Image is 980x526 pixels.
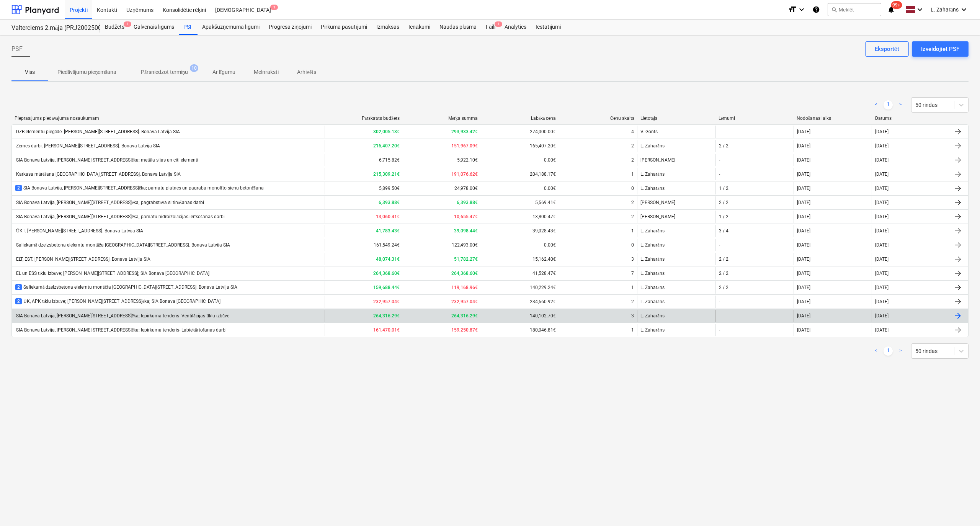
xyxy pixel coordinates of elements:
div: L. Zaharāns [637,296,715,308]
div: [DATE] [875,242,889,248]
div: Zemes darbi. [PERSON_NAME][STREET_ADDRESS]. Bonava Latvija SIA [15,143,160,149]
div: [DATE] [797,172,810,177]
div: L. Zaharāns [637,253,715,265]
div: [DATE] [797,256,810,262]
div: 274,000.00€ [481,126,559,138]
p: Arhivēts [297,68,316,76]
a: Next page [896,346,905,356]
b: 264,368.60€ [451,271,478,276]
div: [PERSON_NAME] [637,211,715,223]
div: 2 / 2 [719,143,728,149]
div: 2 / 2 [719,256,728,262]
a: Apakšuzņēmuma līgumi [198,20,264,35]
div: [DATE] [797,313,810,319]
div: [DATE] [875,157,889,163]
div: L. Zaharāns [637,168,715,180]
b: 232,957.04€ [373,299,400,304]
div: L. Zaharāns [637,324,715,336]
div: 0.00€ [481,154,559,166]
a: Iestatījumi [531,20,565,35]
div: [DATE] [797,214,810,219]
i: keyboard_arrow_down [797,5,806,14]
div: Naudas plūsma [435,20,482,35]
button: Meklēt [828,3,881,16]
div: [DATE] [797,157,810,163]
span: 2 [15,185,22,191]
b: 48,074.31€ [376,256,400,262]
a: Page 1 is your current page [884,346,893,356]
div: [PERSON_NAME] [637,196,715,209]
a: Analytics [500,20,531,35]
div: Datums [875,116,947,121]
b: 215,309.21€ [373,172,400,177]
div: SIA Bonava Latvija, [PERSON_NAME][STREET_ADDRESS]ēka; Iepirkuma tenderis- Ventilācijas tīklu izbūve [15,313,229,319]
a: PSF [179,20,198,35]
div: 3 [631,313,634,319]
i: Zināšanu pamats [812,5,820,14]
span: 1 [124,21,131,27]
button: Izveidojiet PSF [912,41,969,57]
div: 161,549.24€ [325,239,403,251]
b: 159,250.87€ [451,327,478,333]
div: [DATE] [875,256,889,262]
div: [DATE] [797,200,810,205]
div: Budžets [100,20,129,35]
div: Faili [481,20,500,35]
div: 0.00€ [481,182,559,194]
div: [DATE] [875,200,889,205]
i: notifications [887,5,895,14]
div: 1 / 2 [719,214,728,219]
div: 2 [631,157,634,163]
div: 2 / 2 [719,271,728,276]
div: 41,528.47€ [481,267,559,279]
div: [DATE] [875,129,889,134]
p: Piedāvājumu pieņemšana [57,68,116,76]
div: [DATE] [875,228,889,234]
div: Ienākumi [404,20,435,35]
div: L. Zaharāns [637,267,715,279]
div: [DATE] [797,271,810,276]
div: 0 [631,242,634,248]
div: - [719,157,720,163]
div: - [719,129,720,134]
span: 2 [15,298,22,304]
div: V. Gonts [637,126,715,138]
a: Izmaksas [372,20,404,35]
div: SIA Bonava Latvija, [PERSON_NAME][STREET_ADDRESS]ēka; pagrabstāva siltināšanas darbi [15,200,204,206]
div: 15,162.40€ [481,253,559,265]
a: Budžets1 [100,20,129,35]
b: 10,655.47€ [454,214,478,219]
div: 3 / 4 [719,228,728,234]
div: Progresa ziņojumi [264,20,316,35]
div: [DATE] [875,327,889,333]
div: [DATE] [797,228,810,234]
div: 2 [631,200,634,205]
div: Valterciems 2.māja (PRJ2002500) - 2601936 [11,24,91,32]
div: [DATE] [797,242,810,248]
div: 7 [631,271,634,276]
div: Labākā cena [484,116,556,121]
p: Pārsniedzot termiņu [141,68,188,76]
div: ŪK, APK tīklu izbūve; [PERSON_NAME][STREET_ADDRESS]ēka; SIA Bonava [GEOGRAPHIC_DATA] [15,298,220,305]
div: [DATE] [875,285,889,290]
div: 0.00€ [481,239,559,251]
div: DZB elementu piegāde. [PERSON_NAME][STREET_ADDRESS]. Bonava Latvija SIA [15,129,180,135]
b: 41,783.43€ [376,228,400,234]
div: - [719,313,720,319]
i: keyboard_arrow_down [915,5,924,14]
b: 216,407.20€ [373,143,400,149]
iframe: Chat Widget [942,489,980,526]
div: 1 [631,228,634,234]
a: Galvenais līgums [129,20,179,35]
div: [DATE] [797,285,810,290]
div: Mērķa summa [406,116,478,121]
b: 51,782.27€ [454,256,478,262]
div: - [719,327,720,333]
div: 2 / 2 [719,285,728,290]
div: [DATE] [797,327,810,333]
